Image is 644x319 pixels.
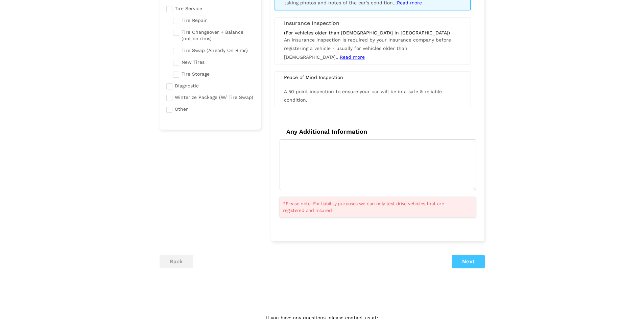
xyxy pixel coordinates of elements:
[340,54,365,60] span: Read more
[279,74,467,80] div: Peace of Mind Inspection
[284,20,461,26] h3: Insurance Inspection
[284,30,461,36] div: (For vehicles older than [DEMOGRAPHIC_DATA] in [GEOGRAPHIC_DATA])
[284,89,442,103] span: A 50 point inspection to ensure your car will be in a safe & reliable condition.
[452,255,485,268] button: Next
[283,200,464,214] span: *Please note: For liability purposes we can only test drive vehicles that are registered and insured
[280,128,476,135] h4: Any Additional Information
[160,255,193,268] button: back
[284,37,451,59] span: An insurance inspection is required by your insurance company before registering a vehicle - usua...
